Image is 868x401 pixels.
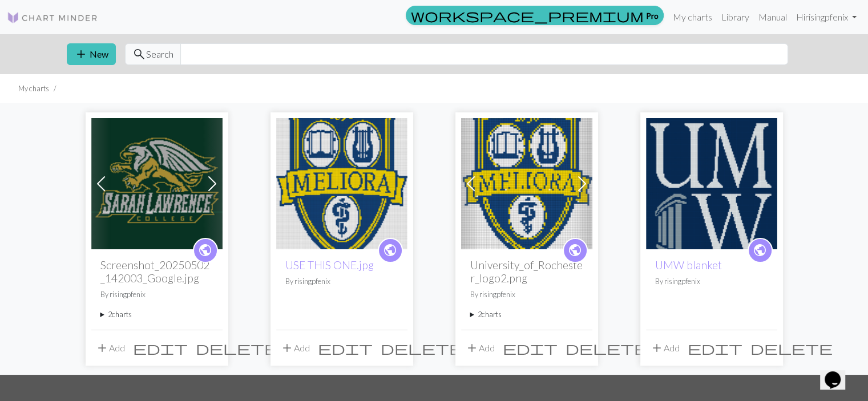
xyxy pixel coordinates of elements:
[470,309,583,320] summary: 2charts
[470,289,583,300] p: By risingpfenix
[74,46,88,62] span: add
[378,238,403,263] a: public
[276,118,407,249] img: USE THIS ONE.jpg
[646,337,684,359] button: Add
[717,6,754,29] a: Library
[198,239,212,262] i: public
[100,309,213,320] summary: 2charts
[377,337,467,359] button: Delete
[196,340,278,356] span: delete
[748,238,773,263] a: public
[100,258,213,285] h2: Screenshot_20250502_142003_Google.jpg
[133,341,188,355] i: Edit
[280,340,294,356] span: add
[285,258,374,272] a: USE THIS ONE.jpg
[566,340,648,356] span: delete
[100,289,213,300] p: By risingpfenix
[668,6,717,29] a: My charts
[411,7,644,23] span: workspace_premium
[193,238,218,263] a: public
[646,177,777,188] a: UMW logo
[276,337,314,359] button: Add
[133,340,188,356] span: edit
[91,118,223,249] img: Maya's Blanket
[688,340,742,356] span: edit
[314,337,377,359] button: Edit
[192,337,282,359] button: Delete
[750,340,833,356] span: delete
[318,340,373,356] span: edit
[18,83,49,94] li: My charts
[563,238,588,263] a: public
[503,340,558,356] span: edit
[91,337,129,359] button: Add
[499,337,562,359] button: Edit
[461,337,499,359] button: Add
[688,341,742,355] i: Edit
[465,340,479,356] span: add
[67,43,116,65] button: New
[650,340,664,356] span: add
[383,239,397,262] i: public
[276,177,407,188] a: USE THIS ONE.jpg
[146,47,173,61] span: Search
[198,241,212,259] span: public
[285,276,398,287] p: By risingpfenix
[568,239,582,262] i: public
[753,241,767,259] span: public
[470,258,583,285] h2: University_of_Rochester_logo2.png
[7,11,98,25] img: Logo
[562,337,652,359] button: Delete
[91,177,223,188] a: Maya's Blanket
[754,6,792,29] a: Manual
[655,276,768,287] p: By risingpfenix
[655,258,722,272] a: UMW blanket
[753,239,767,262] i: public
[95,340,109,356] span: add
[684,337,746,359] button: Edit
[132,46,146,62] span: search
[746,337,837,359] button: Delete
[129,337,192,359] button: Edit
[383,241,397,259] span: public
[318,341,373,355] i: Edit
[461,118,592,249] img: University_of_Rochester_logo2.png
[646,118,777,249] img: UMW logo
[406,6,664,25] a: Pro
[568,241,582,259] span: public
[820,355,857,390] iframe: chat widget
[503,341,558,355] i: Edit
[381,340,463,356] span: delete
[792,6,861,29] a: Hirisingpfenix
[461,177,592,188] a: University_of_Rochester_logo2.png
